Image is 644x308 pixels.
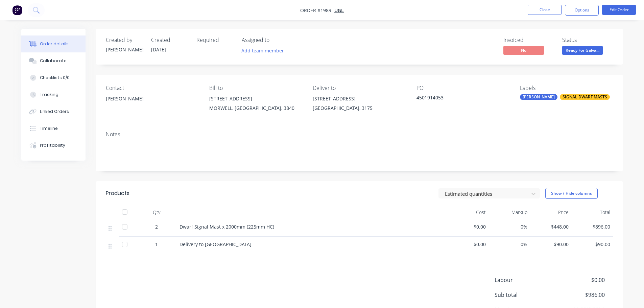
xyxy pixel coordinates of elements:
[416,94,501,103] div: 4501914053
[180,241,252,247] span: Delivery to [GEOGRAPHIC_DATA]
[571,206,613,219] div: Total
[562,37,613,43] div: Status
[562,46,603,56] button: Ready For Galva...
[565,5,599,16] button: Options
[21,52,86,69] button: Collaborate
[313,94,405,116] div: [STREET_ADDRESS][GEOGRAPHIC_DATA], 3175
[40,41,69,47] div: Order details
[491,241,527,248] span: 0%
[242,46,288,55] button: Add team member
[151,37,188,43] div: Created
[155,241,158,248] span: 1
[495,291,555,299] span: Sub total
[209,103,302,113] div: MORWELL, [GEOGRAPHIC_DATA], 3840
[450,241,486,248] span: $0.00
[40,109,69,115] div: Linked Orders
[106,94,198,116] div: [PERSON_NAME]
[313,85,405,91] div: Deliver to
[520,85,613,91] div: Labels
[21,103,86,120] button: Linked Orders
[106,131,613,138] div: Notes
[40,58,67,64] div: Collaborate
[554,276,604,284] span: $0.00
[503,46,544,54] span: No
[574,223,610,230] span: $896.00
[40,142,65,148] div: Profitability
[488,206,530,219] div: Markup
[554,291,604,299] span: $986.00
[180,223,274,230] span: Dwarf Signal Mast x 2000mm (225mm HC)
[209,85,302,91] div: Bill to
[40,75,70,81] div: Checklists 0/0
[21,137,86,154] button: Profitability
[21,120,86,137] button: Timeline
[12,5,22,15] img: Factory
[106,85,198,91] div: Contact
[106,189,129,197] div: Products
[209,94,302,103] div: [STREET_ADDRESS]
[238,46,287,55] button: Add team member
[560,94,610,100] div: SIGNAL DWARF MASTS
[313,103,405,113] div: [GEOGRAPHIC_DATA], 3175
[545,188,598,199] button: Show / Hide columns
[40,125,58,132] div: Timeline
[528,5,562,15] button: Close
[562,46,603,54] span: Ready For Galva...
[209,94,302,116] div: [STREET_ADDRESS]MORWELL, [GEOGRAPHIC_DATA], 3840
[491,223,527,230] span: 0%
[574,241,610,248] span: $90.00
[21,69,86,86] button: Checklists 0/0
[313,94,405,103] div: [STREET_ADDRESS]
[151,46,166,53] span: [DATE]
[106,46,143,53] div: [PERSON_NAME]
[495,276,555,284] span: Labour
[21,86,86,103] button: Tracking
[450,223,486,230] span: $0.00
[106,37,143,43] div: Created by
[136,206,177,219] div: Qty
[602,5,636,15] button: Edit Order
[503,37,554,43] div: Invoiced
[196,37,234,43] div: Required
[530,206,572,219] div: Price
[520,94,557,100] div: [PERSON_NAME]
[40,92,58,98] div: Tracking
[334,7,344,14] a: UGL
[416,85,509,91] div: PO
[155,223,158,230] span: 2
[533,241,569,248] span: $90.00
[300,7,334,14] span: Order #1989 -
[447,206,489,219] div: Cost
[533,223,569,230] span: $448.00
[106,94,198,103] div: [PERSON_NAME]
[242,37,309,43] div: Assigned to
[21,35,86,52] button: Order details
